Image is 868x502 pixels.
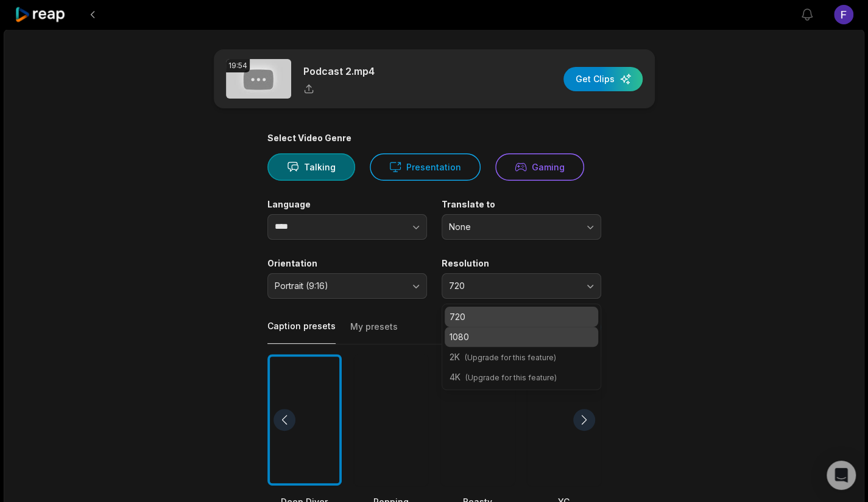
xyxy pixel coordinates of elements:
label: Orientation [267,258,427,269]
label: Translate to [442,199,601,210]
div: Open Intercom Messenger [827,461,856,490]
div: 720 [442,304,601,390]
span: Portrait (9:16) [275,281,403,291]
button: Portrait (9:16) [267,273,427,299]
p: 4K [450,371,593,383]
span: (Upgrade for this feature) [465,373,557,382]
p: Podcast 2.mp4 [303,64,375,78]
label: Language [267,199,427,210]
button: Talking [267,153,355,181]
span: 720 [449,281,577,291]
p: 720 [450,310,593,323]
span: None [449,221,577,232]
div: 19:54 [226,59,250,72]
button: Get Clips [563,67,643,91]
p: 2K [450,350,593,363]
button: 720 [442,273,601,299]
button: None [442,214,601,240]
button: My presets [350,321,398,344]
p: 1080 [450,330,593,343]
span: (Upgrade for this feature) [465,353,556,362]
button: Caption presets [267,320,336,344]
div: Select Video Genre [267,133,601,144]
button: Gaming [495,153,584,181]
label: Resolution [442,258,601,269]
button: Presentation [370,153,481,181]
